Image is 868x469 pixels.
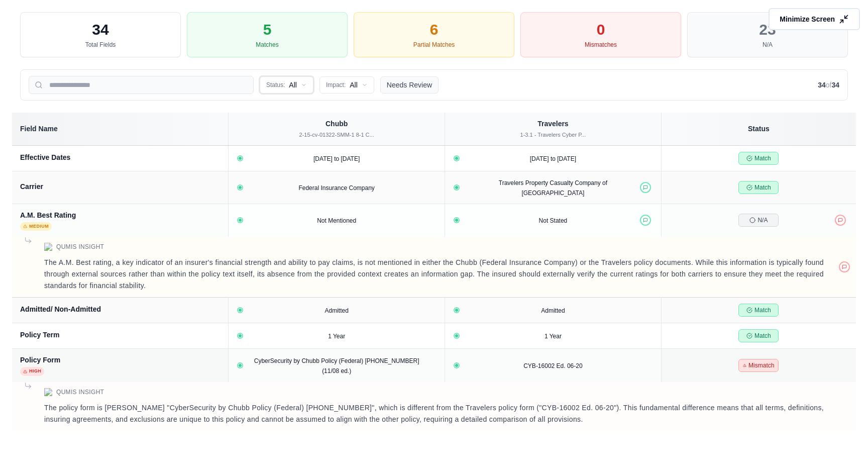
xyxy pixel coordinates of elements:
button: Status:All [260,76,313,93]
span: Admitted [324,307,348,314]
span: Qumis Insight [56,388,104,396]
div: Partial Matches [413,41,455,49]
span: [DATE] to [DATE] [313,155,360,162]
span: [DATE] to [DATE] [530,155,576,162]
span: 34 [831,81,839,89]
span: Medium [20,222,52,231]
th: Status [661,113,856,145]
span: CyberSecurity by Chubb Policy (Federal) [PHONE_NUMBER] (11/08 ed.) [254,357,419,374]
button: Negative feedback provided [839,261,850,272]
div: N/A [763,41,773,49]
div: 0 [597,21,605,39]
span: Match [738,329,779,342]
p: The A.M. Best rating, a key indicator of an insurer's financial strength and ability to pay claim... [44,257,824,291]
div: Chubb [235,119,439,129]
div: Policy Term [20,330,220,340]
span: Impact: [326,81,346,89]
button: Positive feedback provided [640,215,651,226]
button: Needs Review [380,76,439,93]
div: 34 [92,21,108,39]
span: 1 Year [545,333,562,340]
div: Effective Dates [20,152,220,162]
span: N/A [738,214,779,227]
div: Total Fields [85,41,116,49]
button: Positive feedback provided [640,182,651,193]
span: 34 [818,81,826,89]
div: A.M. Best Rating [20,210,220,220]
div: 1-3.1 - Travelers Cyber P... [451,131,655,139]
span: Minimize Screen [780,14,835,24]
span: Match [738,181,779,194]
span: Qumis Insight [56,243,104,251]
span: Not Mentioned [317,217,356,224]
span: Not Stated [539,217,568,224]
button: Impact:All [319,76,374,93]
div: 23 [759,21,776,39]
span: of [826,81,832,89]
div: Mismatches [585,41,617,49]
span: CYB-16002 Ed. 06-20 [523,362,582,369]
span: Admitted [541,307,565,314]
div: Matches [256,41,278,49]
img: Qumis Logo [44,243,52,251]
img: Qumis Logo [44,388,52,396]
th: Field Name [12,113,229,145]
div: 6 [430,21,439,39]
span: All [289,80,297,90]
span: Federal Insurance Company [298,184,374,192]
p: The policy form is [PERSON_NAME] "CyberSecurity by Chubb Policy (Federal) [PHONE_NUMBER]", which ... [44,402,824,425]
button: Minimize Screen [769,8,860,30]
button: Negative feedback provided [835,215,846,226]
div: Carrier [20,181,220,192]
span: Match [738,304,779,317]
span: Match [738,152,779,165]
div: Policy Form [20,355,220,365]
span: All [350,80,358,90]
div: 5 [263,21,272,39]
span: Status: [266,81,285,89]
span: 1 Year [328,333,345,340]
span: High [20,367,44,376]
div: 2-15-cv-01322-SMM-1 8-1 C... [235,131,439,139]
span: Mismatch [738,359,779,372]
div: Admitted/ Non-Admitted [20,304,220,314]
div: Travelers [451,119,655,129]
span: Travelers Property Casualty Company of [GEOGRAPHIC_DATA] [499,179,607,197]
